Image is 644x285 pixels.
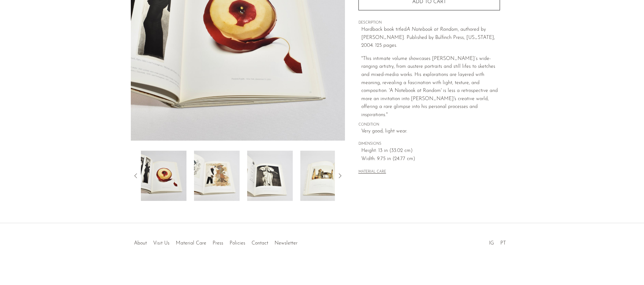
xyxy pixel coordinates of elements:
[230,241,245,246] a: Policies
[361,155,500,163] span: Width: 9.75 in (24.77 cm)
[141,151,186,201] img: Irving Penn: A Notebook at Random
[407,27,458,32] em: A Notebook at Random
[247,151,293,201] img: Irving Penn: A Notebook at Random
[358,170,386,175] button: MATERIAL CARE
[358,20,500,26] span: DESCRIPTION
[213,241,223,246] a: Press
[358,122,500,128] span: CONDITION
[489,241,494,246] a: IG
[358,141,500,147] span: DIMENSIONS
[252,241,268,246] a: Contact
[134,241,147,246] a: About
[486,236,509,248] ul: Social Medias
[361,147,500,155] span: Height: 13 in (33.02 cm)
[300,151,346,201] img: Irving Penn: A Notebook at Random
[361,55,500,119] p: "This intimate volume showcases [PERSON_NAME]’s wide-ranging artistry, from austere portraits and...
[176,241,206,246] a: Material Care
[153,241,169,246] a: Visit Us
[361,127,500,136] span: Very good; light wear.
[500,241,506,246] a: PT
[131,236,301,248] ul: Quick links
[194,151,240,201] img: Irving Penn: A Notebook at Random
[361,26,500,50] p: Hardback book titled , authored by [PERSON_NAME]. Published by Bulfinch Press, [US_STATE], 2004. ...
